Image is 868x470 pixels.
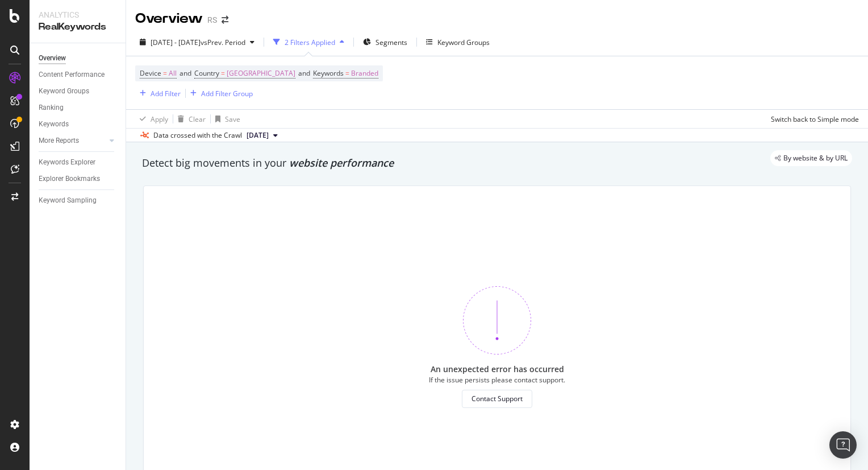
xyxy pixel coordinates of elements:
span: = [163,68,167,78]
div: Keyword Groups [437,38,490,47]
div: Overview [135,9,203,28]
div: Overview [39,52,66,64]
div: Add Filter Group [201,89,253,98]
a: Keyword Groups [39,85,118,97]
a: More Reports [39,135,106,147]
a: Keyword Sampling [39,195,118,207]
button: 2 Filters Applied [269,33,349,51]
a: Content Performance [39,69,118,81]
div: Ranking [39,102,64,114]
div: Switch back to Simple mode [771,114,859,124]
div: arrow-right-arrow-left [222,16,228,24]
span: Branded [351,65,378,81]
div: RS [207,14,217,26]
div: RealKeywords [39,20,116,34]
button: Keyword Groups [422,33,494,51]
div: Analytics [39,9,116,20]
div: Content Performance [39,69,105,81]
div: Keyword Groups [39,85,89,97]
span: [GEOGRAPHIC_DATA] [227,65,295,81]
span: 2025 Aug. 16th [247,130,269,141]
button: Add Filter Group [186,86,253,100]
button: Contact Support [462,390,532,408]
div: Save [225,114,240,124]
button: Segments [358,33,412,51]
button: Clear [173,110,206,128]
a: Explorer Bookmarks [39,173,118,185]
img: 370bne1z.png [463,286,531,354]
span: Country [194,68,219,78]
a: Keywords Explorer [39,156,118,168]
div: Apply [151,114,168,124]
div: If the issue persists please contact support. [429,375,565,385]
div: Add Filter [151,89,181,98]
span: Device [140,68,161,78]
div: Keywords Explorer [39,156,95,168]
div: Contact Support [471,394,523,403]
button: Add Filter [135,86,181,100]
div: legacy label [770,150,852,166]
button: Apply [135,110,168,128]
div: Data crossed with the Crawl [153,130,242,141]
div: More Reports [39,135,79,147]
div: Explorer Bookmarks [39,173,100,185]
span: vs Prev. Period [201,38,245,47]
span: and [298,68,310,78]
button: Switch back to Simple mode [766,110,859,128]
a: Ranking [39,102,118,114]
div: 2 Filters Applied [285,38,335,47]
a: Overview [39,52,118,64]
span: Segments [375,38,407,47]
button: [DATE] - [DATE]vsPrev. Period [135,33,259,51]
span: Keywords [313,68,344,78]
div: Open Intercom Messenger [829,431,857,459]
span: By website & by URL [783,155,848,162]
div: An unexpected error has occurred [431,364,564,375]
span: [DATE] - [DATE] [151,38,201,47]
span: = [221,68,225,78]
div: Keywords [39,118,69,130]
button: Save [211,110,240,128]
button: [DATE] [242,129,282,142]
span: All [169,65,177,81]
a: Keywords [39,118,118,130]
div: Clear [189,114,206,124]
span: and [180,68,191,78]
div: Keyword Sampling [39,195,97,207]
span: = [345,68,349,78]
